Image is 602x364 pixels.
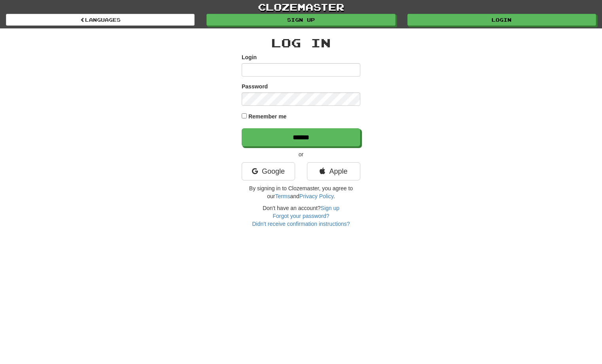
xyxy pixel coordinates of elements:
a: Apple [307,162,360,180]
a: Privacy Policy [299,193,333,199]
label: Login [242,53,257,61]
a: Sign up [206,14,395,26]
p: or [242,150,360,158]
p: By signing in to Clozemaster, you agree to our and . [242,184,360,200]
label: Password [242,83,268,90]
a: Didn't receive confirmation instructions? [252,221,350,227]
a: Sign up [321,205,339,211]
a: Google [242,162,295,180]
label: Remember me [248,113,287,120]
h2: Log In [242,36,360,49]
a: Login [407,14,596,26]
a: Terms [275,193,290,199]
a: Forgot your password? [273,213,329,219]
div: Don't have an account? [242,204,360,228]
a: Languages [6,14,195,26]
